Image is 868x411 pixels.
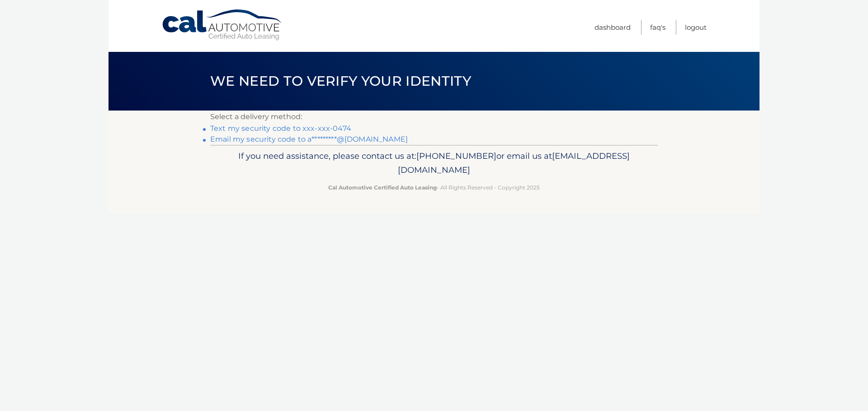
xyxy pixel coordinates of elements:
p: Select a delivery method: [210,111,658,123]
strong: Cal Automotive Certified Auto Leasing [328,184,437,191]
p: If you need assistance, please contact us at: or email us at [216,149,652,178]
span: [PHONE_NUMBER] [416,151,496,161]
a: Logout [685,20,707,35]
a: Text my security code to xxx-xxx-0474 [210,124,351,133]
p: - All Rights Reserved - Copyright 2025 [216,183,652,192]
span: We need to verify your identity [210,73,471,89]
a: Email my security code to a*********@[DOMAIN_NAME] [210,135,408,143]
a: FAQ's [650,20,665,35]
a: Cal Automotive [161,9,283,41]
a: Dashboard [594,20,631,35]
